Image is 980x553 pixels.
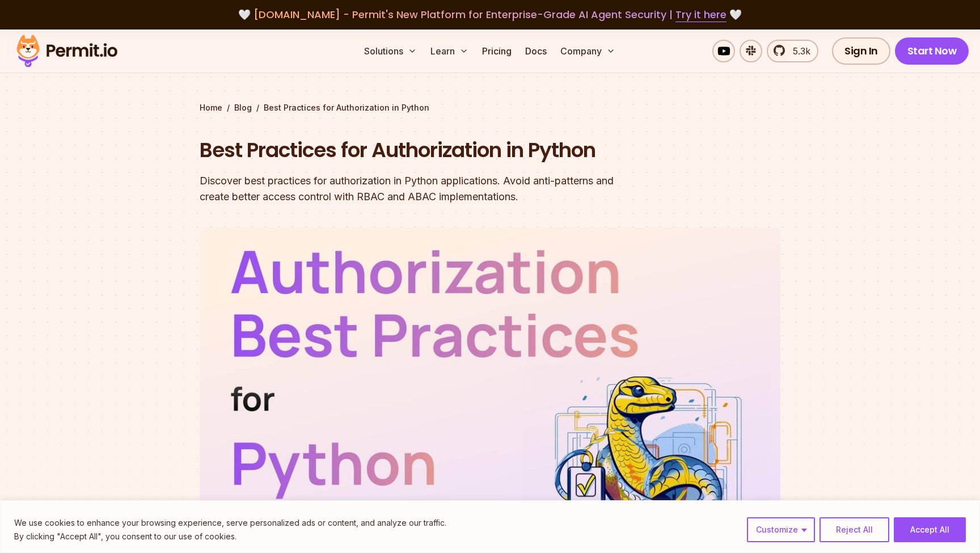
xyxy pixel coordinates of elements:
button: Accept All [894,517,966,542]
a: Docs [521,40,551,62]
button: Solutions [360,40,421,62]
img: Permit logo [11,32,122,70]
h1: Best Practices for Authorization in Python [200,136,635,164]
a: Home [200,102,222,113]
a: Try it here [675,7,726,22]
button: Learn [426,40,473,62]
button: Customize [747,517,815,542]
span: 5.3k [786,44,810,58]
a: 5.3k [767,40,818,62]
button: Company [556,40,620,62]
p: By clicking "Accept All", you consent to our use of cookies. [14,530,446,543]
div: / / [200,102,780,113]
div: Discover best practices for authorization in Python applications. Avoid anti-patterns and create ... [200,173,635,205]
a: Pricing [478,40,516,62]
div: 🤍 🤍 [27,7,953,23]
span: [DOMAIN_NAME] - Permit's New Platform for Enterprise-Grade AI Agent Security | [254,7,726,22]
a: Sign In [832,37,890,65]
p: We use cookies to enhance your browsing experience, serve personalized ads or content, and analyz... [14,516,446,530]
button: Reject All [820,517,889,542]
a: Blog [234,102,252,113]
a: Start Now [895,37,969,65]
